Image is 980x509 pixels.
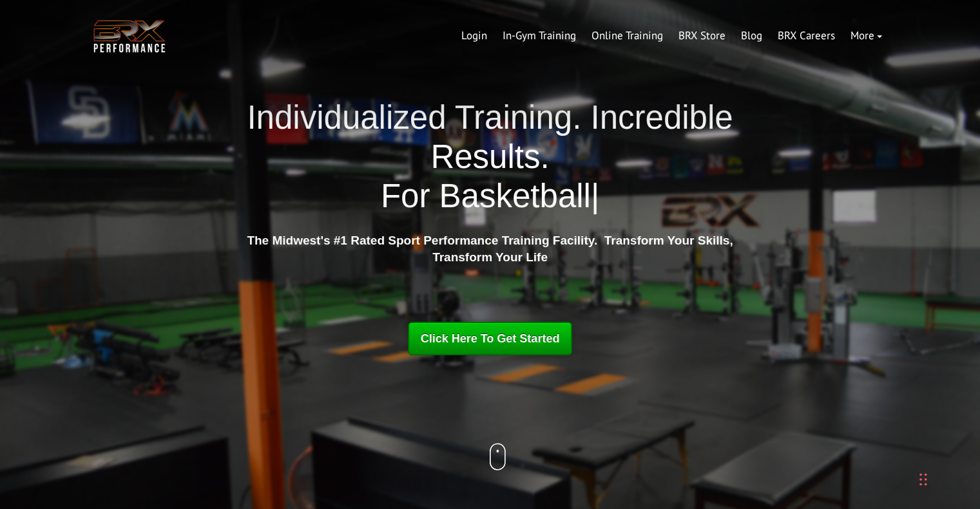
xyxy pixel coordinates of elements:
a: Click Here To Get Started [408,322,573,355]
a: Login [454,21,495,51]
span: Click Here To Get Started [421,332,560,345]
span: | [591,178,599,214]
a: BRX Careers [770,21,843,51]
img: BRX Transparent Logo-2 [91,17,168,56]
span: For Basketball [381,178,591,214]
div: Drag [919,460,927,499]
div: Navigation Menu [454,21,890,51]
a: BRX Store [671,21,733,51]
a: In-Gym Training [495,21,584,51]
a: Blog [733,21,770,51]
a: Online Training [584,21,671,51]
h1: Individualized Training. Incredible Results. [242,98,738,216]
iframe: Chat Widget [798,370,980,509]
strong: The Midwest's #1 Rated Sport Performance Training Facility. Transform Your Skills, Transform Your... [247,234,733,264]
a: More [843,21,890,51]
